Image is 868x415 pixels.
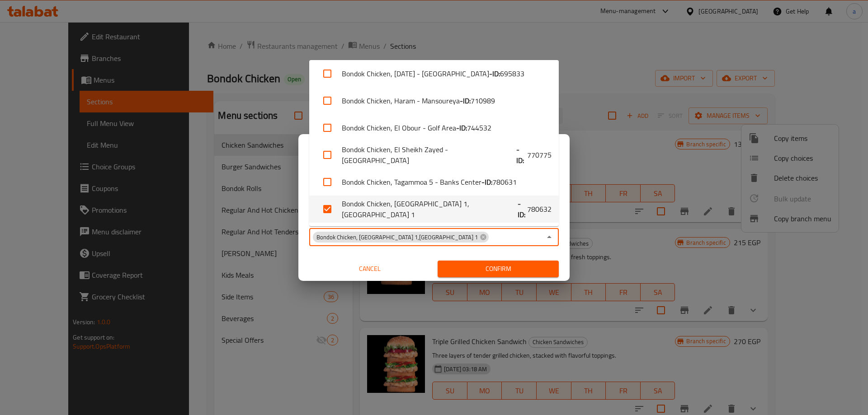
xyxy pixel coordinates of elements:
li: Bondok Chicken, El Obour - Golf Area [309,114,559,141]
button: Cancel [309,261,430,277]
b: - ID: [456,122,467,133]
li: Bondok Chicken, [DATE] - [GEOGRAPHIC_DATA] [309,60,559,87]
span: 780631 [492,177,517,187]
span: 780632 [527,204,552,214]
b: - ID: [460,95,471,106]
b: - ID: [516,144,527,166]
button: Confirm [438,261,559,277]
li: Bondok Chicken, [GEOGRAPHIC_DATA] 1,[GEOGRAPHIC_DATA] 1 [309,196,559,223]
span: Bondok Chicken, [GEOGRAPHIC_DATA] 1,[GEOGRAPHIC_DATA] 1 [313,233,481,242]
span: Confirm [445,263,552,275]
b: - ID: [518,198,527,220]
b: - ID: [489,68,500,79]
span: Cancel [313,263,427,275]
li: Bondok Chicken, Haram - Mansoureya [309,87,559,114]
b: - ID: [481,177,492,187]
span: 744532 [467,122,491,133]
span: 710989 [471,95,495,106]
li: Bondok Chicken, El Sheikh Zayed - [GEOGRAPHIC_DATA] [309,141,559,168]
button: Close [543,231,556,243]
span: 770775 [527,149,552,160]
div: Bondok Chicken, [GEOGRAPHIC_DATA] 1,[GEOGRAPHIC_DATA] 1 [313,232,489,242]
span: 695833 [500,68,524,79]
li: Bondok Chicken, Tagammoa 5 - Banks Center [309,168,559,196]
